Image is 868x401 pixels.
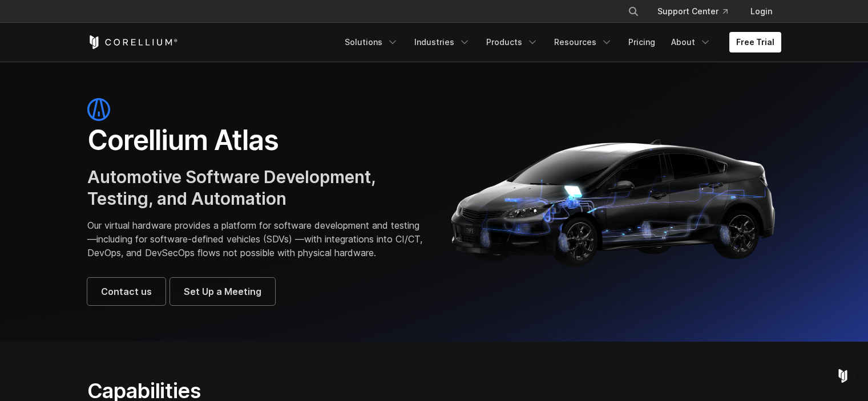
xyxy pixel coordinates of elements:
img: Corellium_Hero_Atlas_Header [446,130,781,273]
a: Corellium Home [87,35,178,49]
a: Industries [407,32,477,52]
span: Contact us [101,285,152,298]
a: Free Trial [729,32,781,52]
a: Pricing [621,32,662,52]
a: Resources [547,32,619,52]
p: Our virtual hardware provides a platform for software development and testing—including for softw... [87,218,423,260]
button: Search [623,1,644,22]
div: Navigation Menu [614,1,781,22]
h1: Corellium Atlas [87,123,423,157]
a: Login [741,1,781,22]
a: About [664,32,718,52]
div: Navigation Menu [338,32,781,52]
a: Support Center [648,1,737,22]
a: Contact us [87,278,165,305]
span: Set Up a Meeting [184,285,261,298]
a: Solutions [338,32,405,52]
img: atlas-icon [87,98,110,121]
div: Open Intercom Messenger [829,362,857,390]
a: Products [479,32,545,52]
a: Set Up a Meeting [170,278,275,305]
span: Automotive Software Development, Testing, and Automation [87,167,376,209]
